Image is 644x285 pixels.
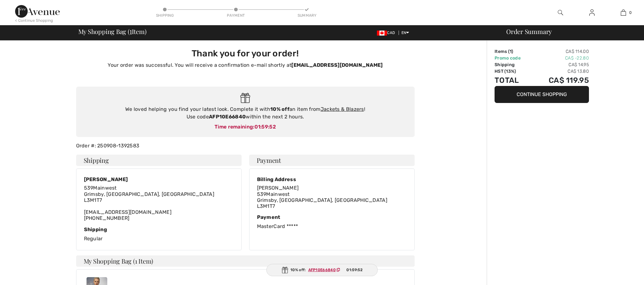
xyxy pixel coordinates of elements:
ins: AFP10E66840 [308,268,336,272]
div: < Continue Shopping [15,18,53,23]
div: Shipping [155,13,174,18]
span: [PERSON_NAME] [257,185,299,191]
a: Sign In [584,9,600,17]
td: CA$ 114.00 [532,48,589,55]
span: 01:59:52 [346,267,362,273]
div: Payment [257,214,407,220]
h4: Payment [249,155,415,166]
button: Continue Shopping [495,86,589,103]
img: Gift.svg [240,93,250,103]
span: EN [401,31,409,35]
td: CA$ 119.95 [532,75,589,86]
strong: [EMAIL_ADDRESS][DOMAIN_NAME] [291,62,383,68]
div: Order Summary [499,28,640,35]
span: 1 [510,49,512,54]
div: [EMAIL_ADDRESS][DOMAIN_NAME] [PHONE_NUMBER] [84,185,215,221]
span: 01:59:52 [255,124,276,130]
span: 539Mainwest Grimsby, [GEOGRAPHIC_DATA], [GEOGRAPHIC_DATA] L3M1T7 [84,185,215,203]
div: Time remaining: [82,123,408,131]
div: Order #: 250908-1392583 [72,142,418,150]
h4: Shipping [76,155,242,166]
div: [PERSON_NAME] [84,176,215,182]
img: My Info [589,9,595,16]
span: My Shopping Bag ( Item) [78,28,147,35]
td: Shipping [495,61,532,68]
div: 10% off: [266,264,378,276]
td: Promo code [495,55,532,61]
strong: AFP10E66840 [209,114,246,120]
td: Total [495,75,532,86]
td: CA$ 14.95 [532,61,589,68]
td: CA$ -22.80 [532,55,589,61]
img: Canadian Dollar [377,31,387,36]
td: HST (13%) [495,68,532,75]
div: Payment [227,13,245,18]
span: CAD [377,31,397,35]
img: Gift.svg [282,267,288,273]
p: Your order was successful. You will receive a confirmation e-mail shortly at [80,61,411,69]
div: Summary [298,13,316,18]
span: 0 [629,10,632,15]
img: 1ère Avenue [15,5,60,18]
td: CA$ 13.80 [532,68,589,75]
strong: 10% off [270,106,289,112]
div: Regular [84,226,234,242]
h4: My Shopping Bag (1 Item) [76,255,415,267]
span: 539Mainwest Grimsby, [GEOGRAPHIC_DATA], [GEOGRAPHIC_DATA] L3M1T7 [257,191,388,209]
div: Shipping [84,226,234,232]
div: We loved helping you find your latest look. Complete it with an item from ! Use code within the n... [82,105,408,121]
td: Items ( ) [495,48,532,55]
h3: Thank you for your order! [80,48,411,59]
img: search the website [558,9,563,16]
a: 0 [608,9,639,16]
img: My Bag [621,9,626,16]
a: Jackets & Blazers [321,106,364,112]
div: Billing Address [257,176,388,182]
span: 1 [130,27,132,35]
